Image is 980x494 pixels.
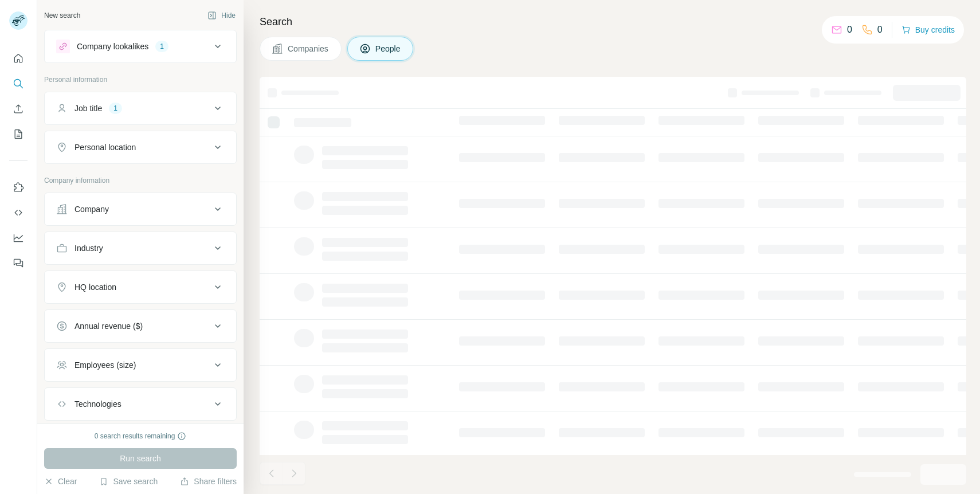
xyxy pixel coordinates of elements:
p: 0 [847,23,852,37]
button: Annual revenue ($) [45,312,236,340]
button: HQ location [45,273,236,301]
div: Employees (size) [75,359,136,371]
h4: Search [260,14,966,30]
button: Hide [199,7,244,24]
button: Company [45,195,236,223]
p: Personal information [44,75,237,85]
div: New search [44,10,80,21]
button: Job title1 [45,95,236,122]
p: 0 [877,23,883,37]
div: Technologies [75,398,121,410]
button: Share filters [180,476,237,487]
div: HQ location [75,281,116,293]
div: 1 [155,41,168,52]
button: Use Surfe on LinkedIn [9,177,28,198]
span: People [375,43,402,54]
button: Employees (size) [45,351,236,379]
button: Dashboard [9,228,28,248]
button: Company lookalikes1 [45,33,236,60]
button: Enrich CSV [9,99,28,119]
button: Clear [44,476,77,487]
button: Personal location [45,134,236,161]
button: Industry [45,234,236,262]
div: Job title [75,103,102,114]
button: Search [9,73,28,94]
span: Companies [288,43,330,54]
button: Technologies [45,390,236,418]
div: Company lookalikes [77,41,148,52]
div: Personal location [75,142,136,153]
div: Annual revenue ($) [75,320,143,332]
button: My lists [9,124,28,144]
button: Buy credits [901,22,955,38]
div: Company [75,203,109,215]
button: Use Surfe API [9,202,28,223]
div: 1 [109,103,122,113]
div: Industry [75,242,103,254]
div: 0 search results remaining [95,431,187,441]
button: Feedback [9,253,28,273]
p: Company information [44,175,237,186]
button: Quick start [9,48,28,69]
button: Save search [99,476,158,487]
